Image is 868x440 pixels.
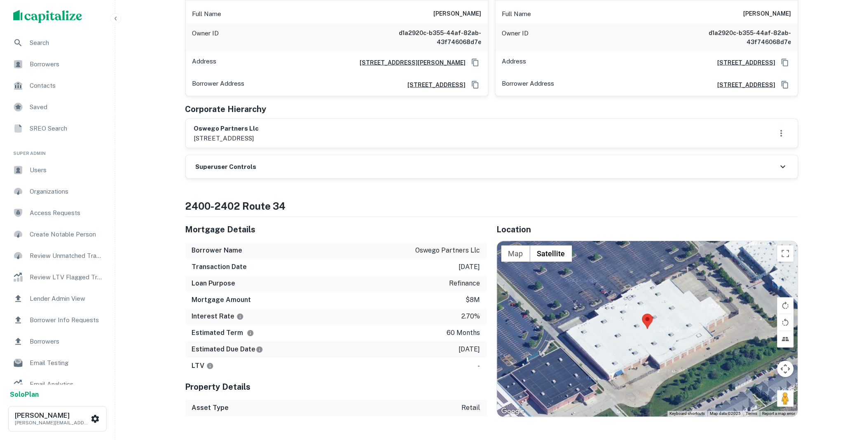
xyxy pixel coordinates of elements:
a: Open this area in Google Maps (opens a new window) [499,406,526,417]
a: Users [7,160,108,180]
button: Drag Pegman onto the map to open Street View [777,391,794,407]
h6: [PERSON_NAME] [434,9,482,19]
h6: [PERSON_NAME] [15,412,89,419]
span: Borrowers [30,59,103,69]
p: Full Name [502,9,531,19]
p: retail [462,403,480,413]
button: Copy Address [469,79,482,91]
p: Address [502,56,526,69]
a: Organizations [7,182,108,201]
a: Create Notable Person [7,225,108,244]
p: [STREET_ADDRESS] [194,133,259,143]
span: Map data ©2025 [710,412,741,416]
div: Borrowers [7,54,108,74]
h6: d1a2920c-b355-44af-82ab-43f746068d7e [693,28,791,47]
a: Terms (opens in new tab) [746,412,758,416]
a: Borrowers [7,332,108,351]
svg: Term is based on a standard schedule for this type of loan. [247,330,254,337]
button: Show street map [501,246,530,262]
a: Lender Admin View [7,289,108,309]
button: Show satellite imagery [530,246,572,262]
span: Borrower Info Requests [30,315,103,325]
button: Keyboard shortcuts [670,411,705,417]
span: Create Notable Person [30,229,103,239]
h6: Transaction Date [192,262,247,272]
span: Organizations [30,187,103,197]
a: SoloPlan [10,390,39,400]
h6: Interest Rate [192,312,244,322]
a: Contacts [7,76,108,96]
h6: oswego partners llc [194,124,259,133]
h4: 2400-2402 route 34 [185,199,798,213]
span: Users [30,165,103,175]
a: [STREET_ADDRESS] [401,80,466,89]
a: Search [7,33,108,53]
p: Owner ID [192,28,219,47]
span: Review LTV Flagged Transactions [30,272,103,282]
p: [DATE] [459,345,480,355]
button: Copy Address [779,79,791,91]
h6: Mortgage Amount [192,295,251,305]
li: Super Admin [7,140,108,160]
a: [STREET_ADDRESS][PERSON_NAME] [353,58,466,67]
button: Copy Address [469,56,482,69]
span: Email Testing [30,358,103,368]
span: SREO Search [30,124,103,133]
h6: d1a2920c-b355-44af-82ab-43f746068d7e [383,28,482,47]
div: Chat Widget [827,374,868,414]
svg: Estimate is based on a standard schedule for this type of loan. [256,346,263,353]
a: Access Requests [7,203,108,223]
span: Email Analytics [30,379,103,389]
h6: [PERSON_NAME] [744,9,791,19]
p: 60 months [447,328,480,338]
span: Borrowers [30,337,103,346]
a: Borrower Info Requests [7,310,108,330]
strong: Solo Plan [10,391,39,398]
a: Email Analytics [7,374,108,394]
p: oswego partners llc [416,246,480,256]
button: Rotate map clockwise [777,297,794,314]
p: - [478,361,480,371]
p: [PERSON_NAME][EMAIL_ADDRESS][DOMAIN_NAME] [15,419,89,426]
a: Review LTV Flagged Transactions [7,267,108,287]
a: SREO Search [7,119,108,138]
h5: Mortgage Details [185,224,487,236]
span: Contacts [30,81,103,91]
h6: Loan Purpose [192,279,236,289]
span: Lender Admin View [30,294,103,304]
button: Map camera controls [777,361,794,377]
img: Google [499,406,526,417]
h6: Superuser Controls [196,162,257,172]
a: Review Unmatched Transactions [7,246,108,266]
a: Saved [7,97,108,117]
a: [STREET_ADDRESS] [711,58,776,67]
p: refinance [449,279,480,289]
h6: [STREET_ADDRESS] [711,80,776,89]
button: Rotate map counterclockwise [777,314,794,331]
svg: The interest rates displayed on the website are for informational purposes only and may be report... [236,313,244,321]
h5: Property Details [185,381,487,393]
h6: Asset Type [192,403,229,413]
img: capitalize-logo.png [13,10,82,23]
span: Review Unmatched Transactions [30,251,103,261]
h6: Estimated Due Date [192,345,263,355]
span: Access Requests [30,208,103,218]
h6: Borrower Name [192,246,243,256]
span: Search [30,38,103,48]
p: Borrower Address [192,79,245,91]
p: Borrower Address [502,79,554,91]
p: Full Name [192,9,222,19]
